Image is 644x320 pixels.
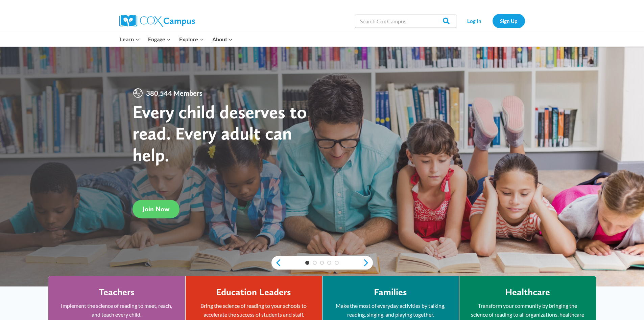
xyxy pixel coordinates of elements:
[116,32,237,46] nav: Primary Navigation
[460,14,525,28] nav: Secondary Navigation
[313,261,317,265] a: 2
[143,205,169,213] span: Join Now
[212,35,233,44] span: About
[335,261,339,265] a: 5
[305,261,309,265] a: 1
[355,14,456,28] input: Search Cox Campus
[119,15,195,27] img: Cox Campus
[327,261,331,265] a: 4
[196,301,312,319] p: Bring the science of reading to your schools to accelerate the success of students and staff.
[271,259,282,267] a: previous
[271,256,373,270] div: content slider buttons
[363,259,373,267] a: next
[179,35,204,44] span: Explore
[320,261,324,265] a: 3
[216,286,291,298] h4: Education Leaders
[333,301,449,319] p: Make the most of everyday activities by talking, reading, singing, and playing together.
[493,14,525,28] a: Sign Up
[505,286,550,298] h4: Healthcare
[133,200,180,218] a: Join Now
[58,301,175,319] p: Implement the science of reading to meet, reach, and teach every child.
[460,14,489,28] a: Log In
[120,35,139,44] span: Learn
[143,88,205,99] span: 380,544 Members
[99,286,135,298] h4: Teachers
[148,35,171,44] span: Engage
[133,101,307,166] strong: Every child deserves to read. Every adult can help.
[374,286,407,298] h4: Families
